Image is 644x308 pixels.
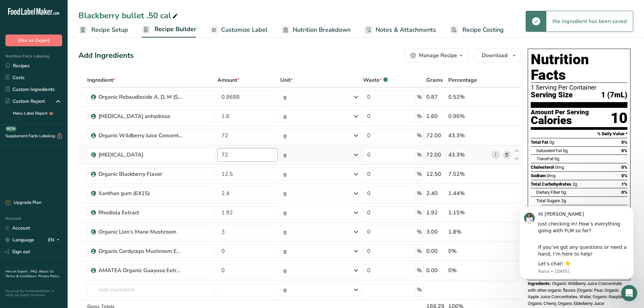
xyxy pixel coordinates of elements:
div: AMATEA Organic Guayusa Extract [98,266,183,275]
span: Amount [217,76,240,84]
span: Percentage [448,76,477,84]
div: BETA [5,126,17,132]
section: % Daily Value * [531,130,627,138]
div: g [283,247,287,255]
div: 0.00 [426,247,446,255]
div: Amount Per Serving [531,109,589,116]
span: Recipe Setup [91,25,128,34]
div: Custom Report [5,98,45,105]
button: Hire an Expert [5,34,62,46]
div: Rhodiola Extract [98,209,183,217]
div: 1.92 [426,209,446,217]
div: 43.3% [448,151,489,159]
div: g [283,112,287,120]
span: 0% [621,165,627,170]
span: 0% [621,173,627,178]
div: 0% [448,247,489,255]
span: Cholesterol [531,165,554,170]
a: Language [5,234,34,246]
div: [MEDICAL_DATA] [98,151,183,159]
div: Calories [531,116,589,125]
div: Powered By FoodLabelMaker © 2025 All Rights Reserved [5,289,62,297]
div: g [283,189,287,197]
span: Notes & Attachments [376,25,436,34]
a: Customize Label [210,22,268,38]
span: Nutrition Breakdown [293,25,351,34]
div: 1.60 [426,112,446,120]
span: 0mg [555,165,564,170]
span: 0g [549,140,554,145]
div: Organic Cordyceps Mushroom Extract [98,247,183,255]
div: Organic Rebaudioside A, D, M (Stevia Leaf Extract) [98,93,183,101]
a: Recipe Costing [450,22,504,38]
div: 2.40 [426,189,446,197]
div: 10 [611,109,627,127]
i: Trans [536,156,547,161]
span: 0g [563,148,568,153]
span: 2g [572,182,577,187]
div: g [283,170,287,178]
div: [MEDICAL_DATA] anhydrous [98,112,183,120]
a: Privacy Policy [38,274,59,279]
div: 1.15% [448,209,489,217]
h1: Nutrition Facts [531,52,627,83]
div: Organic Wildberry Juice Concentrate WOOF [98,132,183,140]
a: Hire an Expert . [5,269,29,274]
div: Xanthan gum (E415) [98,189,183,197]
iframe: Intercom live chat [621,285,637,301]
div: Organic Blackberry Flavor [98,170,183,178]
span: Download [482,51,507,60]
span: 0g [561,190,566,195]
a: Notes & Attachments [364,22,436,38]
span: 1% [621,182,627,187]
div: g [283,93,287,101]
div: Organic Lion's Mane Mushroom [98,228,183,236]
div: 72.00 [426,132,446,140]
div: g [283,132,287,140]
div: 72.00 [426,151,446,159]
span: Serving Size [531,91,573,99]
div: 3.00 [426,228,446,236]
span: 1 (7mL) [601,91,627,99]
button: Download [473,49,521,62]
span: Sodium [531,173,546,178]
div: 1.8% [448,228,489,236]
span: Grams [426,76,443,84]
div: g [283,151,287,159]
div: Manage Recipe [419,51,457,60]
div: 1 Serving Per Container [531,84,627,91]
span: 0mg [547,173,555,178]
a: Terms & Conditions . [6,274,38,279]
div: 1.44% [448,189,489,197]
iframe: Intercom notifications message [509,196,644,290]
a: i [492,151,500,159]
span: Dietary Fiber [536,190,560,195]
div: 0.52% [448,93,489,101]
a: Recipe Builder [142,22,196,38]
span: Recipe Costing [462,25,504,34]
div: g [283,228,287,236]
div: 43.3% [448,132,489,140]
div: 0.96% [448,112,489,120]
span: 0g [554,156,559,161]
div: 0% [448,266,489,275]
div: 12.50 [426,170,446,178]
div: 7.52% [448,170,489,178]
div: g [283,209,287,217]
span: Ingredient [87,76,116,84]
div: Add Ingredients [78,50,134,61]
span: Total Fat [531,140,548,145]
div: 0.00 [426,266,446,275]
span: Saturated Fat [536,148,562,153]
span: Customize Label [221,25,268,34]
a: About Us . [5,269,54,279]
div: 0.87 [426,93,446,101]
input: Add Ingredient [87,283,215,297]
span: Fat [536,156,553,161]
